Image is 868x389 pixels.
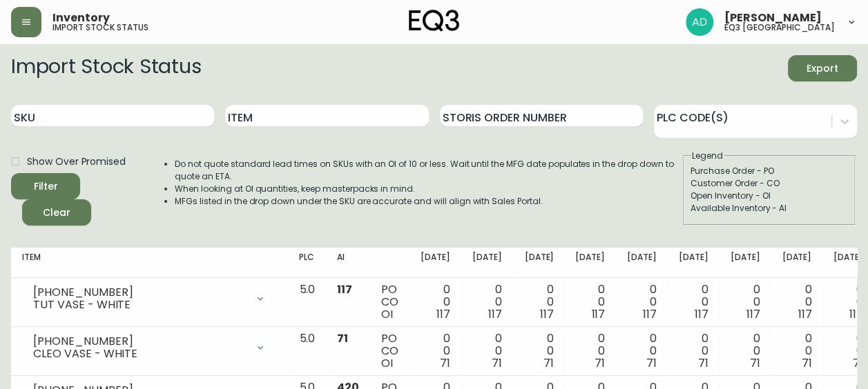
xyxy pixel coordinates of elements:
div: 0 0 [421,332,450,370]
div: 0 0 [833,283,863,321]
span: 71 [801,355,811,371]
span: 117 [643,306,657,322]
div: 0 0 [627,283,657,321]
img: 308eed972967e97254d70fe596219f44 [686,8,713,36]
span: 117 [591,306,605,322]
span: 71 [337,330,348,346]
span: 117 [798,306,811,322]
div: 0 0 [782,283,811,321]
span: [PERSON_NAME] [724,12,822,23]
span: Show Over Promised [27,154,126,169]
div: 0 0 [524,283,554,321]
div: [PHONE_NUMBER]TUT VASE - WHITE [22,283,277,314]
th: [DATE] [616,248,668,278]
div: 0 0 [575,332,605,370]
span: 117 [849,306,863,322]
div: 0 0 [731,283,760,321]
div: [PHONE_NUMBER] [33,335,247,348]
div: 0 0 [472,283,502,321]
div: PO CO [381,283,398,321]
li: Do not quote standard lead times on SKUs with an OI of 10 or less. Wait until the MFG date popula... [175,158,682,183]
div: Purchase Order - PO [691,165,848,177]
th: PLC [288,248,326,278]
div: Available Inventory - AI [691,202,848,215]
div: CLEO VASE - WHITE [33,348,247,360]
div: Customer Order - CO [691,177,848,190]
li: MFGs listed in the drop down under the SKU are accurate and will align with Sales Portal. [175,195,682,208]
span: 117 [746,306,760,322]
li: When looking at OI quantities, keep masterpacks in mind. [175,183,682,195]
legend: Legend [691,150,724,162]
span: OI [381,355,393,371]
h2: Import Stock Status [11,55,201,81]
span: 71 [646,355,657,371]
span: 71 [595,355,605,371]
span: 71 [853,355,863,371]
span: 71 [492,355,502,371]
span: 71 [698,355,708,371]
th: [DATE] [720,248,771,278]
div: 0 0 [731,332,760,370]
div: 0 0 [679,332,708,370]
div: [PHONE_NUMBER]CLEO VASE - WHITE [22,332,277,363]
img: logo [409,10,460,32]
th: [DATE] [513,248,565,278]
span: 117 [337,281,352,297]
span: Export [799,60,846,77]
th: [DATE] [668,248,720,278]
span: 71 [543,355,554,371]
div: 0 0 [575,283,605,321]
span: 117 [436,306,450,322]
button: Export [788,55,857,81]
div: 0 0 [833,332,863,370]
div: 0 0 [627,332,657,370]
th: [DATE] [564,248,616,278]
button: Clear [22,199,91,226]
th: [DATE] [409,248,461,278]
div: TUT VASE - WHITE [33,299,247,311]
h5: eq3 [GEOGRAPHIC_DATA] [724,23,835,32]
span: 71 [750,355,760,371]
div: [PHONE_NUMBER] [33,286,247,299]
th: Item [11,248,288,278]
div: 0 0 [782,332,811,370]
span: 71 [440,355,450,371]
div: 0 0 [524,332,554,370]
div: 0 0 [679,283,708,321]
div: 0 0 [421,283,450,321]
span: 117 [488,306,502,322]
th: AI [326,248,370,278]
span: 117 [695,306,708,322]
button: Filter [11,173,80,199]
div: 0 0 [472,332,502,370]
div: Open Inventory - OI [691,190,848,202]
span: OI [381,306,393,322]
td: 5.0 [288,278,326,327]
span: Clear [33,204,80,221]
td: 5.0 [288,327,326,376]
span: Inventory [52,12,110,23]
th: [DATE] [771,248,822,278]
div: PO CO [381,332,398,370]
h5: import stock status [52,23,148,32]
span: 117 [540,306,554,322]
th: [DATE] [461,248,513,278]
